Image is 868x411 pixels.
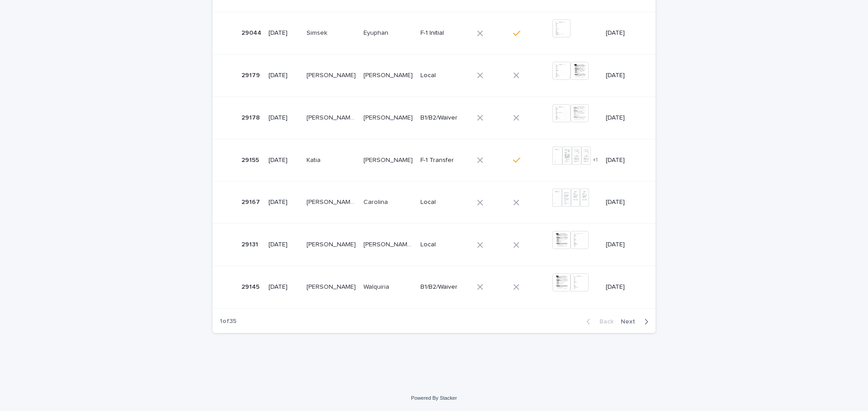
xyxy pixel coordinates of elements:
[579,318,617,326] button: Back
[307,70,358,79] p: [PERSON_NAME]
[363,28,390,37] p: Eyuphan
[241,70,262,79] p: 29179
[269,72,299,79] p: [DATE]
[241,282,261,291] p: 29145
[420,241,470,249] p: Local
[241,239,260,249] p: 29131
[420,157,470,164] p: F-1 Transfer
[420,114,470,122] p: B1/B2/Waiver
[411,395,457,401] a: Powered By Stacker
[269,29,299,37] p: [DATE]
[363,282,391,291] p: Walquiria
[307,282,358,291] p: [PERSON_NAME]
[241,197,262,206] p: 29167
[363,155,415,164] p: Dos Santos Souza
[212,12,656,55] tr: 2904429044 [DATE]SimsekSimsek EyuphanEyuphan F-1 Initial[DATE]
[269,283,299,291] p: [DATE]
[212,97,656,139] tr: 2917829178 [DATE][PERSON_NAME] [PERSON_NAME][PERSON_NAME] [PERSON_NAME] [PERSON_NAME][PERSON_NAME...
[593,157,598,163] span: + 1
[594,319,613,325] span: Back
[269,157,299,164] p: [DATE]
[606,199,641,206] p: [DATE]
[363,112,415,122] p: [PERSON_NAME]
[606,29,641,37] p: [DATE]
[212,139,656,181] tr: 2915529155 [DATE]KatiaKatia [PERSON_NAME][PERSON_NAME] F-1 Transfer+1[DATE]
[606,241,641,249] p: [DATE]
[606,72,641,79] p: [DATE]
[420,72,470,79] p: Local
[269,114,299,122] p: [DATE]
[363,239,415,249] p: [PERSON_NAME] [PERSON_NAME]
[212,310,244,332] p: 1 of 35
[307,239,358,249] p: Castillo Vargas Machuca
[241,28,263,37] p: 29044
[606,114,641,122] p: [DATE]
[241,112,262,122] p: 29178
[606,283,641,291] p: [DATE]
[606,157,641,164] p: [DATE]
[363,197,390,206] p: Carolina
[307,197,358,206] p: Monteiro Castro Bender
[363,70,415,79] p: [PERSON_NAME]
[307,28,329,37] p: Simsek
[269,241,299,249] p: [DATE]
[617,318,656,326] button: Next
[420,199,470,206] p: Local
[621,319,641,325] span: Next
[420,283,470,291] p: B1/B2/Waiver
[212,181,656,224] tr: 2916729167 [DATE][PERSON_NAME] [PERSON_NAME] [PERSON_NAME][PERSON_NAME] [PERSON_NAME] [PERSON_NAM...
[307,112,358,122] p: Briceno de Bermudez
[307,155,322,164] p: Katia
[241,155,261,164] p: 29155
[269,199,299,206] p: [DATE]
[212,266,656,308] tr: 2914529145 [DATE][PERSON_NAME][PERSON_NAME] WalquiriaWalquiria B1/B2/Waiver[DATE]
[420,29,470,37] p: F-1 Initial
[212,224,656,266] tr: 2913129131 [DATE][PERSON_NAME][PERSON_NAME] [PERSON_NAME] [PERSON_NAME][PERSON_NAME] [PERSON_NAME...
[212,54,656,97] tr: 2917929179 [DATE][PERSON_NAME][PERSON_NAME] [PERSON_NAME][PERSON_NAME] Local[DATE]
